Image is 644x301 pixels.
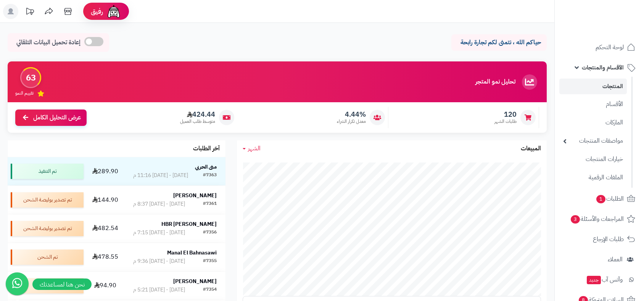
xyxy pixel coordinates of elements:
div: تم التنفيذ [11,164,84,179]
div: [DATE] - [DATE] 5:21 م [133,286,185,294]
span: الطلبات [596,193,624,204]
span: 424.44 [180,110,215,119]
a: لوحة التحكم [559,38,639,56]
span: طلبات الإرجاع [593,234,624,245]
strong: HBR [PERSON_NAME] [161,220,217,228]
strong: Manal El Bahnasawi [167,249,217,257]
span: رفيق [91,7,103,16]
strong: منى الحربي [195,163,217,171]
img: ai-face.png [106,4,121,19]
span: العملاء [608,254,623,265]
span: معدل تكرار الشراء [337,118,366,125]
div: [DATE] - [DATE] 8:37 م [133,200,185,208]
a: الماركات [559,114,627,131]
span: لوحة التحكم [596,42,624,53]
h3: تحليل نمو المتجر [475,79,515,85]
span: المراجعات والأسئلة [570,214,624,224]
a: تحديثات المنصة [20,4,39,21]
span: 1 [596,195,605,203]
div: [DATE] - [DATE] 7:15 م [133,229,185,237]
div: #7355 [203,258,217,265]
a: خيارات المنتجات [559,151,627,167]
div: تم تصدير بوليصة الشحن [11,221,84,236]
td: 144.90 [87,186,124,214]
a: مواصفات المنتجات [559,133,627,149]
div: #7361 [203,200,217,208]
td: 94.90 [87,272,124,300]
div: [DATE] - [DATE] 11:16 م [133,172,188,179]
a: وآتس آبجديد [559,270,639,289]
a: العملاء [559,250,639,269]
span: متوسط طلب العميل [180,118,215,125]
div: #7354 [203,286,217,294]
a: الأقسام [559,96,627,113]
span: الأقسام والمنتجات [582,62,624,73]
div: [DATE] - [DATE] 9:36 م [133,258,185,265]
span: الشهر [248,144,261,153]
a: عرض التحليل الكامل [15,109,87,126]
div: تم الشحن [11,249,84,265]
strong: [PERSON_NAME] [173,277,217,285]
a: الملفات الرقمية [559,169,627,186]
a: المراجعات والأسئلة3 [559,210,639,228]
span: 3 [571,215,580,224]
a: المنتجات [559,79,627,94]
span: طلبات الشهر [494,118,517,125]
span: وآتس آب [586,274,623,285]
h3: آخر الطلبات [193,145,220,152]
div: #7356 [203,229,217,237]
div: تم الشحن [11,278,84,293]
img: logo-2.png [592,21,637,37]
div: #7363 [203,172,217,179]
a: الطلبات1 [559,190,639,208]
span: عرض التحليل الكامل [33,113,81,122]
span: جديد [587,276,601,284]
p: حياكم الله ، نتمنى لكم تجارة رابحة [457,38,541,47]
span: 120 [494,110,517,119]
div: تم تصدير بوليصة الشحن [11,192,84,208]
span: تقييم النمو [15,90,34,97]
strong: [PERSON_NAME] [173,192,217,200]
a: طلبات الإرجاع [559,230,639,248]
span: إعادة تحميل البيانات التلقائي [16,38,80,47]
td: 482.54 [87,214,124,243]
h3: المبيعات [521,145,541,152]
td: 478.55 [87,243,124,271]
a: الشهر [243,144,261,153]
span: 4.44% [337,110,366,119]
td: 289.90 [87,157,124,185]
